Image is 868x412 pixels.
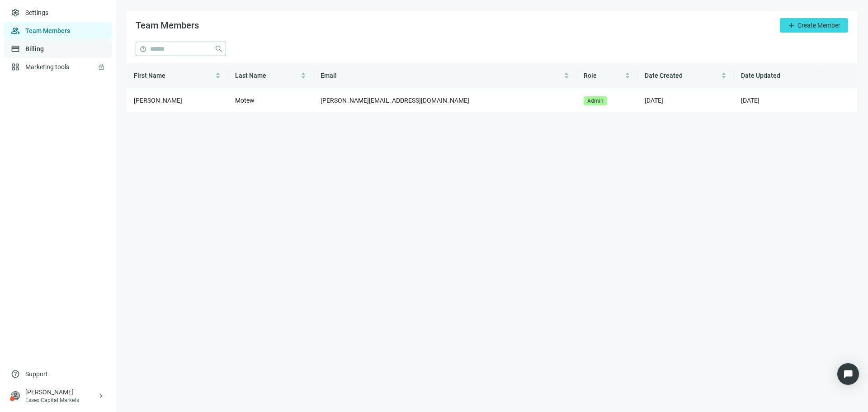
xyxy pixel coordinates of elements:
span: [DATE] [741,97,759,104]
span: Create Member [797,22,840,29]
span: help [140,46,146,52]
span: lock [98,63,105,71]
span: Email [321,72,337,79]
span: keyboard_arrow_right [98,392,105,399]
a: Team Members [25,27,70,34]
span: person [11,391,20,400]
a: Settings [25,9,48,16]
span: Support [25,369,48,379]
span: First Name [134,72,165,79]
a: Billing [25,45,44,52]
span: Last Name [235,72,266,79]
span: add [788,21,796,29]
span: help [11,369,20,379]
span: Team Members [136,20,199,31]
button: addCreate Member [780,18,848,33]
div: [PERSON_NAME] [25,388,98,397]
div: Open Intercom Messenger [837,363,859,385]
span: Role [584,72,597,79]
div: Essex Capital Markets [25,397,98,404]
td: [PERSON_NAME][EMAIL_ADDRESS][DOMAIN_NAME] [313,88,576,113]
span: Date Created [645,72,683,79]
span: [PERSON_NAME] [134,97,182,104]
span: Date Updated [741,72,780,79]
span: Motew [235,97,255,104]
span: Admin [584,96,607,105]
span: [DATE] [645,97,663,104]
